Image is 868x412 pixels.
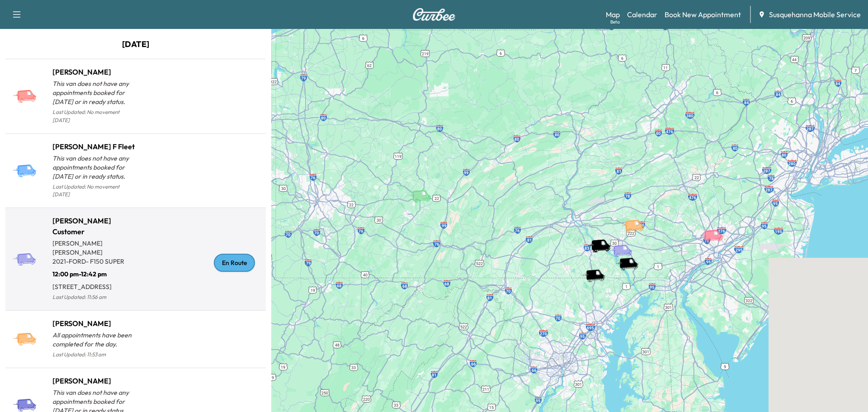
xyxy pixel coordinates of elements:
p: [PERSON_NAME] [PERSON_NAME] [52,239,136,257]
p: Last Updated: No movement [DATE] [52,181,136,201]
p: Last Updated: No movement [DATE] [52,106,136,126]
div: Beta [610,19,620,25]
h1: [PERSON_NAME] Customer [52,215,136,237]
p: 2021 - FORD - F150 SUPER [52,257,136,266]
gmp-advanced-marker: Jeff B [408,180,439,196]
p: [STREET_ADDRESS] [52,279,136,291]
a: Book New Appointment [665,9,741,20]
p: 12:00 pm - 12:42 pm [52,266,136,279]
p: This van does not have any appointments booked for [DATE] or in ready status. [52,154,136,181]
gmp-advanced-marker: Colton M [621,210,652,226]
p: This van does not have any appointments booked for [DATE] or in ready status. [52,79,136,106]
p: All appointments have been completed for the day. [52,331,136,349]
p: Last Updated: 11:56 am [52,291,136,303]
h1: [PERSON_NAME] [52,66,136,77]
a: MapBeta [606,9,620,20]
gmp-advanced-marker: Ramon O [700,220,731,236]
h1: [PERSON_NAME] F Fleet [52,141,136,152]
a: Calendar [627,9,657,20]
gmp-advanced-marker: Bridgett F Customer [582,260,613,275]
h1: [PERSON_NAME] [52,375,136,386]
img: Curbee Logo [412,8,456,21]
gmp-advanced-marker: Zach C Customer [615,248,647,264]
span: Susquehanna Mobile Service [769,9,861,20]
gmp-advanced-marker: Jay J Customer [609,235,641,251]
gmp-advanced-marker: Conor T [587,230,619,246]
p: Last Updated: 11:53 am [52,349,136,360]
div: En Route [214,254,255,272]
h1: [PERSON_NAME] [52,318,136,329]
